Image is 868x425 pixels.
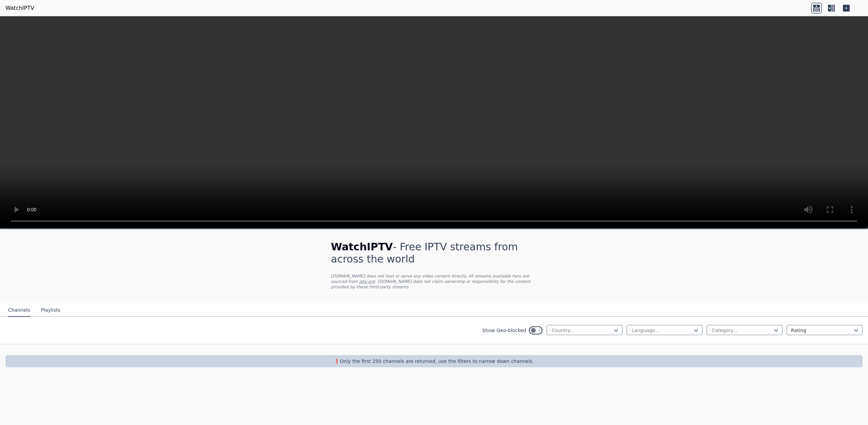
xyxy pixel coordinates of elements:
label: Show Geo-blocked [482,327,526,334]
span: WatchIPTV [331,241,393,253]
a: iptv-org [359,279,375,284]
p: [DOMAIN_NAME] does not host or serve any video content directly. All streams available here are s... [331,273,537,290]
h1: - Free IPTV streams from across the world [331,241,537,265]
button: Playlists [41,304,60,317]
button: Channels [8,304,30,317]
a: WatchIPTV [5,4,34,12]
p: ❗️Only the first 250 channels are returned, use the filters to narrow down channels. [8,358,860,365]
